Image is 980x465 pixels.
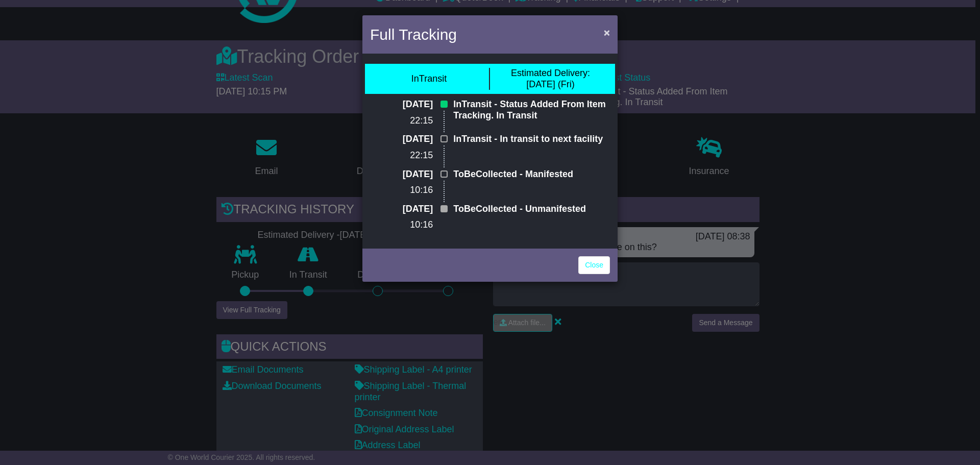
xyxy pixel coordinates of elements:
[453,134,610,145] p: InTransit - In transit to next facility
[370,99,433,110] p: [DATE]
[370,169,433,180] p: [DATE]
[411,74,447,85] div: InTransit
[453,204,610,215] p: ToBeCollected - Unmanifested
[370,219,433,231] p: 10:16
[604,27,610,38] span: ×
[370,134,433,145] p: [DATE]
[370,115,433,127] p: 22:15
[453,169,610,180] p: ToBeCollected - Manifested
[370,150,433,161] p: 22:15
[511,68,590,78] span: Estimated Delivery:
[370,23,457,46] h4: Full Tracking
[370,204,433,215] p: [DATE]
[578,256,610,274] a: Close
[453,99,610,121] p: InTransit - Status Added From Item Tracking. In Transit
[511,68,590,90] div: [DATE] (Fri)
[370,185,433,196] p: 10:16
[599,22,615,43] button: Close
